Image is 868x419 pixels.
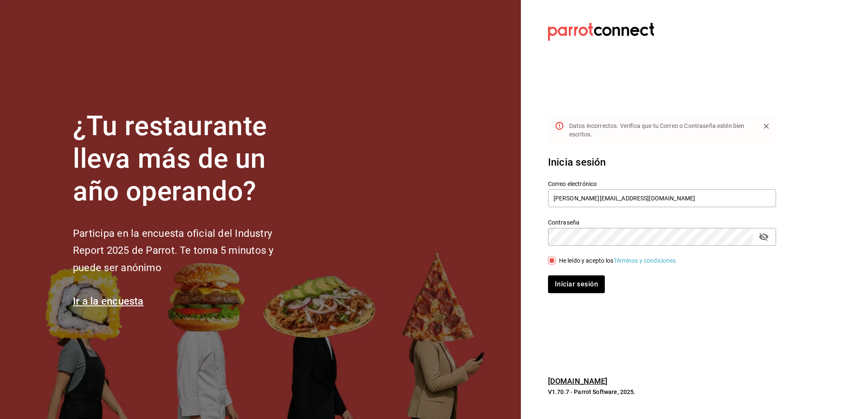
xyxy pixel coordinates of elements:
h2: Participa en la encuesta oficial del Industry Report 2025 de Parrot. Te toma 5 minutos y puede se... [73,225,302,277]
div: He leído y acepto los [559,256,678,265]
label: Contraseña [548,219,776,225]
a: Ir a la encuesta [73,295,144,307]
h1: ¿Tu restaurante lleva más de un año operando? [73,110,302,208]
input: Ingresa tu correo electrónico [548,189,776,207]
div: Datos incorrectos. Verifica que tu Correo o Contraseña estén bien escritos. [569,118,753,142]
button: Close [760,120,773,133]
h3: Inicia sesión [548,155,776,170]
button: passwordField [757,230,771,244]
a: Términos y condiciones. [614,257,678,264]
a: [DOMAIN_NAME] [548,377,608,386]
p: V1.70.7 - Parrot Software, 2025. [548,388,776,396]
label: Correo electrónico [548,181,776,187]
button: Iniciar sesión [548,275,605,293]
